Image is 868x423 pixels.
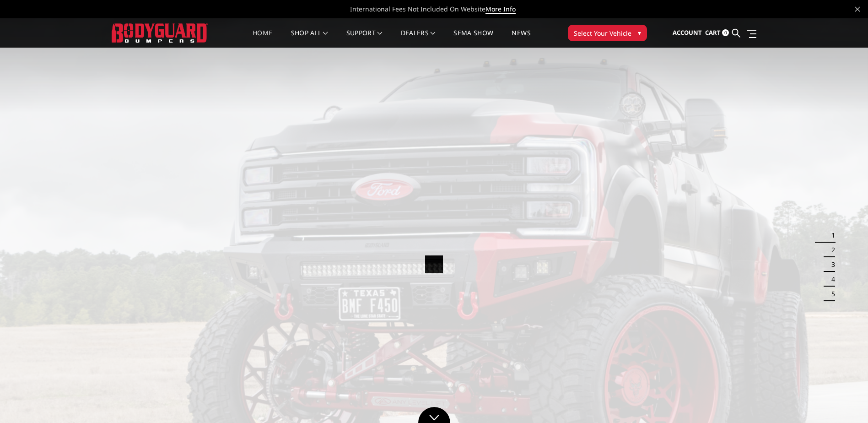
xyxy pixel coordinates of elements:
button: 2 of 5 [826,243,835,257]
a: Account [673,21,702,45]
a: Home [253,30,272,48]
span: Account [673,28,702,37]
a: News [512,30,530,48]
a: shop all [291,30,328,48]
button: Select Your Vehicle [568,25,647,41]
a: Click to Down [418,407,450,423]
a: SEMA Show [453,30,493,48]
button: 4 of 5 [826,272,835,287]
a: Dealers [401,30,436,48]
span: 0 [722,29,729,36]
a: Support [346,30,383,48]
button: 3 of 5 [826,257,835,272]
span: Cart [705,28,721,37]
span: ▾ [638,28,641,38]
img: BODYGUARD BUMPERS [112,23,208,42]
a: More Info [485,5,516,14]
a: Cart 0 [705,21,729,45]
button: 5 of 5 [826,287,835,301]
span: Select Your Vehicle [574,28,631,38]
button: 1 of 5 [826,228,835,243]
